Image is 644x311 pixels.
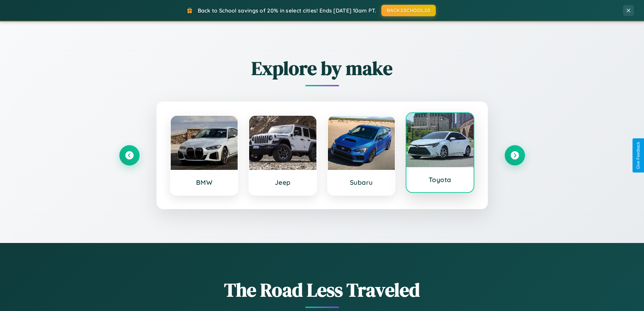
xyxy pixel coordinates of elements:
h3: Jeep [256,178,310,186]
h2: Explore by make [119,55,525,81]
h3: Subaru [335,178,388,186]
div: Give Feedback [636,142,641,169]
span: Back to School savings of 20% in select cities! Ends [DATE] 10am PT. [198,7,376,14]
button: BACK2SCHOOL20 [381,5,436,16]
h1: The Road Less Traveled [119,277,525,303]
h3: Toyota [413,176,467,184]
h3: BMW [177,178,231,186]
